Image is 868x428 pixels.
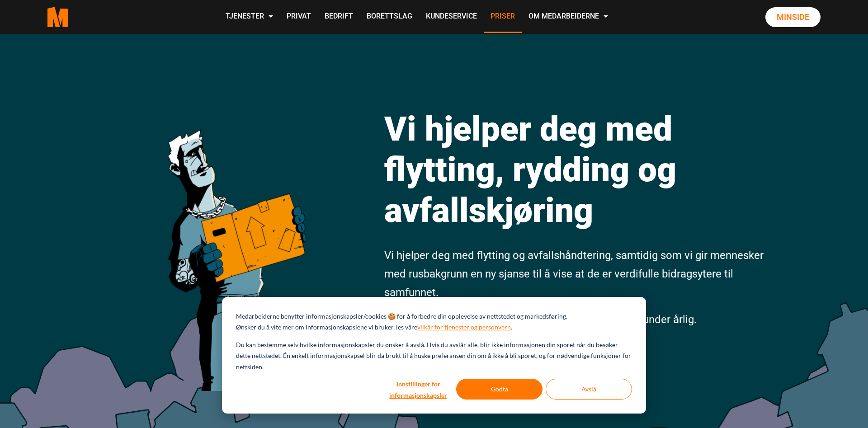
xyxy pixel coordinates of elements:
div: Cookie banner [222,297,646,414]
h1: Vi hjelper deg med flytting, rydding og avfallskjøring [384,108,766,230]
button: Avslå [546,379,632,400]
p: Medarbeiderne benytter informasjonskapsler/cookies 🍪 for å forbedre din opplevelse av nettstedet ... [236,311,567,322]
a: Priser [484,1,522,33]
span: Vi hjelper deg med flytting og avfallshåndtering, samtidig som vi gir mennesker med rusbakgrunn e... [384,249,764,299]
a: Kundeservice [419,1,484,33]
button: Godta [456,379,542,400]
a: Privat [280,1,318,33]
a: vilkår for tjenester og personvern [417,322,511,333]
a: Minside [765,7,821,27]
a: Borettslag [360,1,419,33]
a: Om Medarbeiderne [522,1,615,33]
p: Du kan bestemme selv hvilke informasjonskapsler du ønsker å avslå. Hvis du avslår alle, blir ikke... [236,339,632,373]
p: Ønsker du å vite mer om informasjonskapslene vi bruker, les våre . [236,322,512,333]
a: Bedrift [318,1,360,33]
button: Innstillinger for informasjonskapsler [383,379,453,400]
a: Tjenester [219,1,280,33]
img: medarbeiderne man icon optimized [158,88,314,391]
